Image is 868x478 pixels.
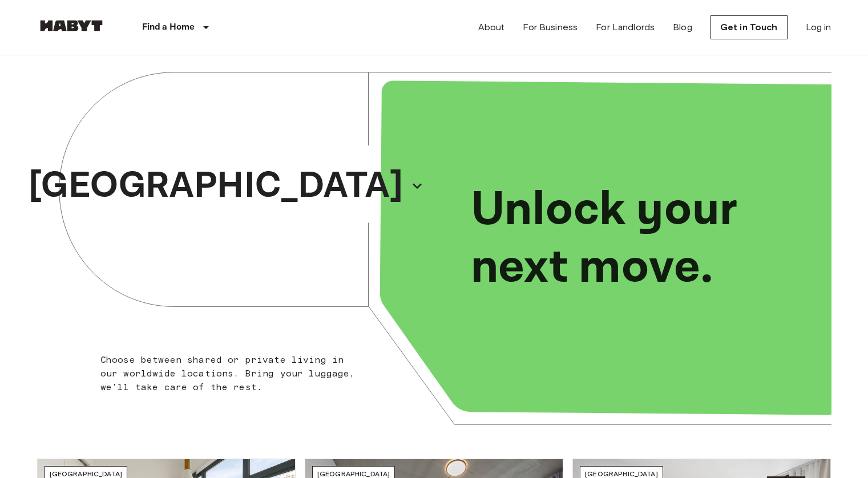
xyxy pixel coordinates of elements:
[29,159,403,213] p: [GEOGRAPHIC_DATA]
[100,353,362,394] p: Choose between shared or private living in our worldwide locations. Bring your luggage, we'll tak...
[673,21,692,34] a: Blog
[596,21,655,34] a: For Landlords
[142,21,195,34] p: Find a Home
[50,469,123,478] span: [GEOGRAPHIC_DATA]
[24,155,428,217] button: [GEOGRAPHIC_DATA]
[523,21,578,34] a: For Business
[806,21,831,34] a: Log in
[478,21,505,34] a: About
[317,469,390,478] span: [GEOGRAPHIC_DATA]
[710,15,788,39] a: Get in Touch
[585,469,658,478] span: [GEOGRAPHIC_DATA]
[471,181,813,297] p: Unlock your next move.
[37,20,106,31] img: Habyt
